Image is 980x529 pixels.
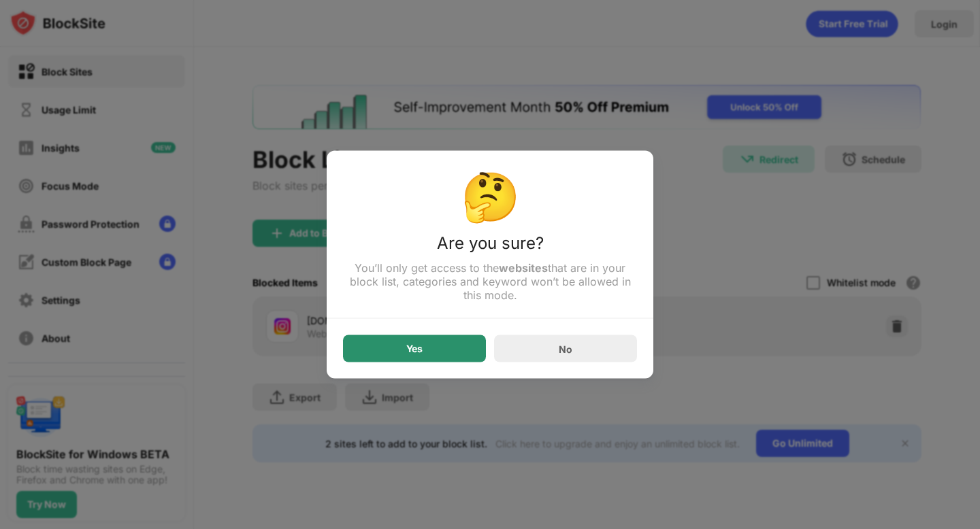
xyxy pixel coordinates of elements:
div: 🤔 [343,167,637,225]
strong: websites [499,261,548,275]
div: No [559,343,572,354]
div: You’ll only get access to the that are in your block list, categories and keyword won’t be allowe... [343,261,637,302]
div: Yes [406,343,423,354]
div: Are you sure? [343,233,637,261]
